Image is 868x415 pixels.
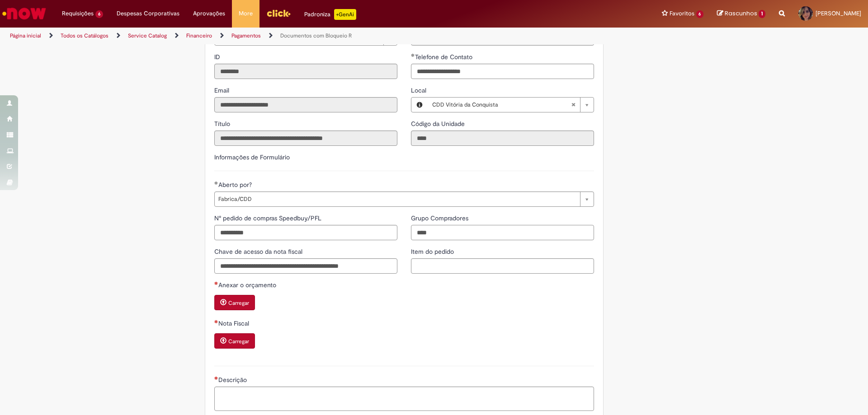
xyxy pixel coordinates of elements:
[428,98,594,112] a: CDD Vitória da ConquistaLimpar campo Local
[411,119,467,128] label: Somente leitura - Código da Unidade
[214,387,594,411] textarea: Descrição
[266,6,291,20] img: click_logo_yellow_360x200.png
[95,10,103,18] span: 6
[214,247,304,256] span: Chave de acesso da nota fiscal
[214,120,232,128] span: Somente leitura - Título
[759,10,765,18] span: 1
[214,86,231,95] label: Somente leitura - Email
[214,131,397,146] input: Título
[7,28,572,44] ul: Trilhas de página
[411,53,415,57] span: Obrigatório Preenchido
[411,120,467,128] span: Somente leitura - Código da Unidade
[411,64,594,79] input: Telefone de Contato
[214,320,218,323] span: Necessários
[214,97,397,112] input: Email
[717,9,765,18] a: Rascunhos
[214,281,218,285] span: Necessários
[334,9,356,20] p: +GenAi
[411,131,594,146] input: Código da Unidade
[696,10,704,18] span: 6
[186,32,212,39] a: Financeiro
[214,153,290,161] label: Informações de Formulário
[218,281,278,289] span: Anexar o orçamento
[231,32,261,39] a: Pagamentos
[218,181,254,189] span: Aberto por?
[228,299,249,307] small: Carregar
[1,5,47,23] img: ServiceNow
[239,9,253,18] span: More
[415,53,474,61] span: Telefone de Contato
[214,119,232,128] label: Somente leitura - Título
[228,338,249,345] small: Carregar
[566,98,580,112] abbr: Limpar campo Local
[214,376,218,380] span: Necessários
[214,258,397,274] input: Chave de acesso da nota fiscal
[214,214,323,222] span: N° pedido de compras Speedbuy/PFL
[411,258,594,274] input: Item do pedido
[670,9,694,18] span: Favoritos
[117,9,179,18] span: Despesas Corporativas
[214,181,218,185] span: Obrigatório Preenchido
[411,247,456,256] span: Item do pedido
[214,295,255,310] button: Carregar anexo de Anexar o orçamento Required
[214,333,255,349] button: Carregar anexo de Nota Fiscal Required
[193,9,225,18] span: Aprovações
[214,64,397,79] input: ID
[411,86,428,94] span: Local
[304,9,356,20] div: Padroniza
[62,9,94,18] span: Requisições
[725,9,757,18] span: Rascunhos
[432,98,571,112] span: CDD Vitória da Conquista
[214,53,222,61] span: Somente leitura - ID
[280,32,352,39] a: Documentos com Bloqueio R
[10,32,41,39] a: Página inicial
[411,214,470,222] span: Grupo Compradores
[214,52,222,61] label: Somente leitura - ID
[128,32,167,39] a: Service Catalog
[411,98,428,112] button: Local, Visualizar este registro CDD Vitória da Conquista
[214,225,397,240] input: N° pedido de compras Speedbuy/PFL
[218,319,251,327] span: Nota Fiscal
[816,9,861,17] span: [PERSON_NAME]
[214,86,231,94] span: Somente leitura - Email
[218,192,576,206] span: Fabrica/CDD
[218,376,249,384] span: Descrição
[411,225,594,240] input: Grupo Compradores
[61,32,108,39] a: Todos os Catálogos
